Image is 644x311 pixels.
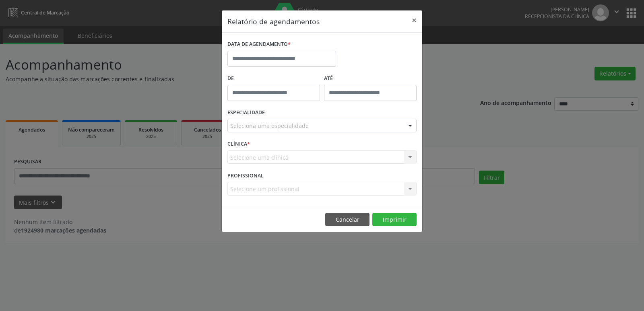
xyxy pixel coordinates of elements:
label: De [227,72,320,85]
label: PROFISSIONAL [227,169,264,182]
label: ESPECIALIDADE [227,107,265,119]
h5: Relatório de agendamentos [227,16,320,27]
button: Imprimir [372,213,417,227]
span: Seleciona uma especialidade [230,122,309,130]
button: Cancelar [325,213,369,227]
button: Close [406,10,422,30]
label: CLÍNICA [227,138,250,150]
label: DATA DE AGENDAMENTO [227,38,291,51]
label: ATÉ [324,72,417,85]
